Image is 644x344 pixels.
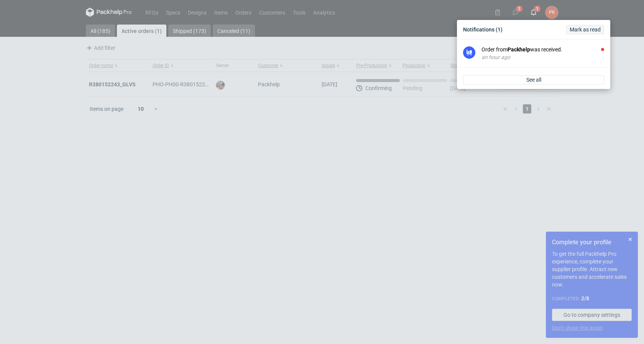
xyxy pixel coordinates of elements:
strong: Packhelp [508,46,530,53]
div: Order from was received. [481,46,604,53]
span: See all [526,77,541,82]
span: Mark as read [570,27,601,32]
a: See all [463,75,604,84]
div: Notifications (1) [460,23,607,36]
button: Mark as read [566,25,604,34]
button: Order fromPackhelpwas received.an hour ago [481,46,604,61]
div: an hour ago [481,53,604,61]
